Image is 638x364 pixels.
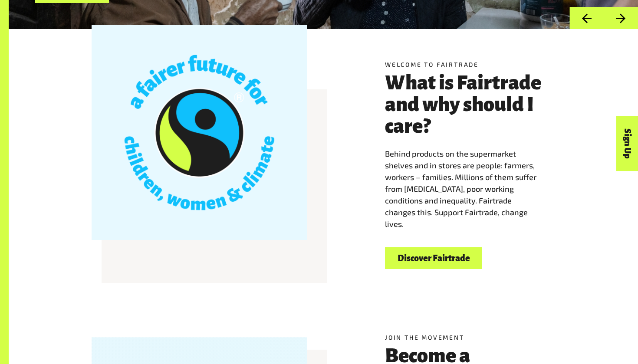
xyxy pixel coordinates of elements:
[385,149,536,229] span: Behind products on the supermarket shelves and in stores are people: farmers, workers – families....
[385,72,555,137] h3: What is Fairtrade and why should I care?
[569,7,604,29] button: Previous
[385,333,555,342] h5: Join the movement
[385,60,555,69] h5: Welcome to Fairtrade
[385,247,482,269] a: Discover Fairtrade
[604,7,638,29] button: Next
